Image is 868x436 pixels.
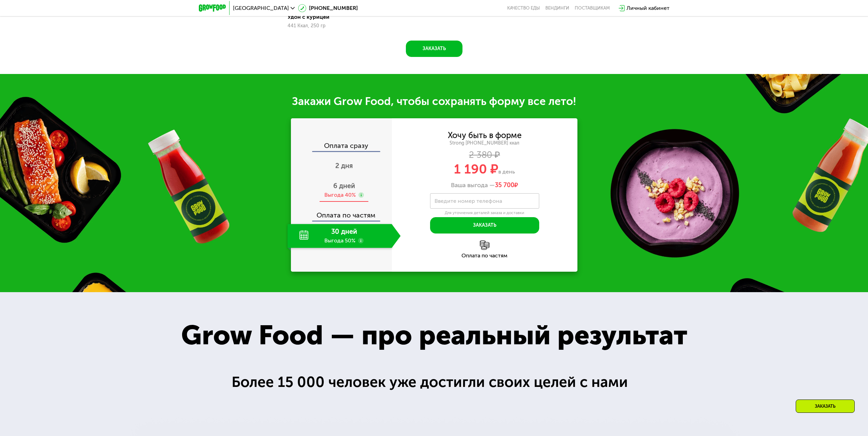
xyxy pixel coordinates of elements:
[430,210,539,216] div: Для уточнения деталей заказа и доставки
[495,181,514,189] span: 35 700
[288,23,374,29] div: 441 Ккал, 250 гр
[406,41,462,57] button: Заказать
[480,240,489,250] img: l6xcnZfty9opOoJh.png
[233,5,289,11] span: [GEOGRAPHIC_DATA]
[335,162,353,170] span: 2 дня
[288,14,379,20] div: Удон с курицей
[454,161,498,177] span: 1 190 ₽
[448,132,521,139] div: Хочу быть в форме
[392,151,577,159] div: 2 380 ₽
[507,5,540,11] a: Качество еды
[495,182,518,189] span: ₽
[298,4,358,12] a: [PHONE_NUMBER]
[292,142,392,151] div: Оплата сразу
[392,253,577,258] div: Оплата по частям
[392,182,577,189] div: Ваша выгода —
[545,5,569,11] a: Вендинги
[333,182,355,190] span: 6 дней
[627,4,670,12] div: Личный кабинет
[796,400,855,413] div: Заказать
[392,140,577,146] div: Strong [PHONE_NUMBER] ккал
[575,5,610,11] div: поставщикам
[430,217,539,234] button: Заказать
[161,315,707,356] div: Grow Food — про реальный результат
[435,199,502,203] label: Введите номер телефона
[498,168,515,175] span: в день
[292,205,392,221] div: Оплата по частям
[324,191,356,199] div: Выгода 40%
[232,371,637,393] div: Более 15 000 человек уже достигли своих целей с нами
